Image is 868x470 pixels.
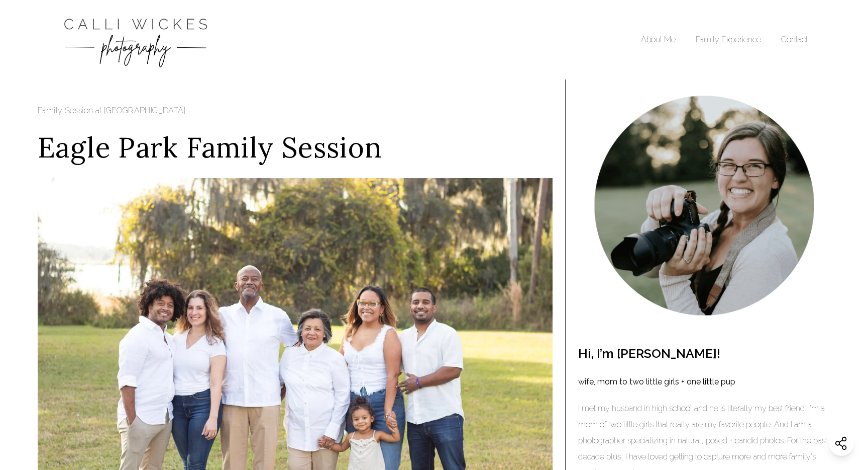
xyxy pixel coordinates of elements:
[60,10,211,69] a: Calli Wickes Photography Home Page
[38,127,553,169] h1: Eagle Park Family Session
[578,80,830,332] img: Portrait of a lady in a downtown
[696,35,761,44] a: Family Experience
[829,431,854,456] button: Share this website
[38,105,553,117] h2: Family Session at [GEOGRAPHIC_DATA]
[578,376,830,388] h3: wife, mom to two little girls + one little pup
[781,35,808,44] a: Contact
[641,35,676,44] a: About Me
[578,344,830,363] h2: Hi, I’m [PERSON_NAME]!
[60,10,211,69] img: Calli Wickes Photography Logo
